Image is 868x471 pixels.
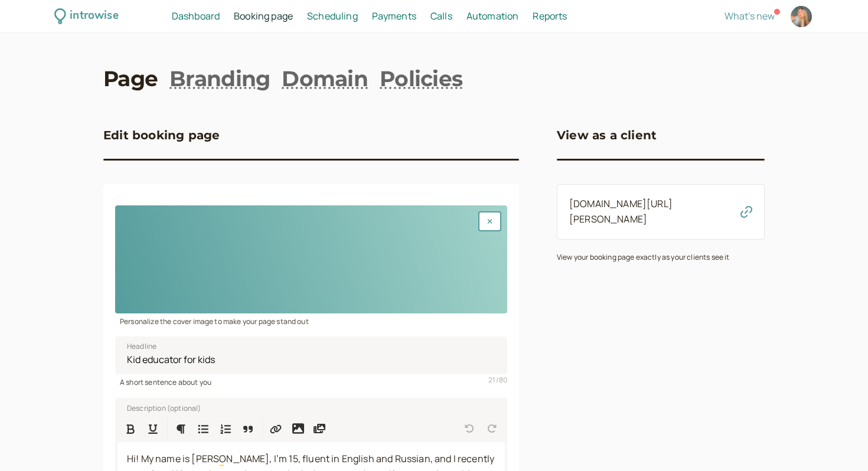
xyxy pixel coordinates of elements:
[372,9,416,22] span: Payments
[466,9,519,24] a: Automation
[288,418,309,439] button: Insert image
[459,418,480,439] button: Undo
[172,9,220,24] a: Dashboard
[54,7,119,25] a: introwise
[533,9,567,22] span: Reports
[234,9,293,24] a: Booking page
[192,418,214,439] button: Bulleted List
[725,9,775,22] span: What's new
[478,211,501,231] button: Remove
[307,9,358,22] span: Scheduling
[466,9,519,22] span: Automation
[215,418,236,439] button: Numbered List
[430,9,452,22] span: Calls
[569,197,673,225] a: [DOMAIN_NAME][URL][PERSON_NAME]
[725,11,775,21] button: What's new
[481,418,502,439] button: Redo
[533,9,567,24] a: Reports
[103,126,220,145] h3: Edit booking page
[115,374,507,388] div: A short sentence about you
[557,252,729,262] small: View your booking page exactly as your clients see it
[809,414,868,471] iframe: Chat Widget
[169,64,270,93] a: Branding
[265,418,286,439] button: Insert Link
[380,64,462,93] a: Policies
[118,401,201,413] label: Description (optional)
[237,418,259,439] button: Quote
[789,4,814,29] a: Account
[430,9,452,24] a: Calls
[372,9,416,24] a: Payments
[127,341,156,352] span: Headline
[115,336,507,374] input: Headline
[115,313,507,327] div: Personalize the cover image to make your page stand out
[70,7,118,25] div: introwise
[170,418,191,439] button: Formatting Options
[234,9,293,22] span: Booking page
[142,418,164,439] button: Format Underline
[120,418,141,439] button: Format Bold
[172,9,220,22] span: Dashboard
[282,64,368,93] a: Domain
[309,418,330,439] button: Insert media
[103,64,158,93] a: Page
[307,9,358,24] a: Scheduling
[557,126,657,145] h3: View as a client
